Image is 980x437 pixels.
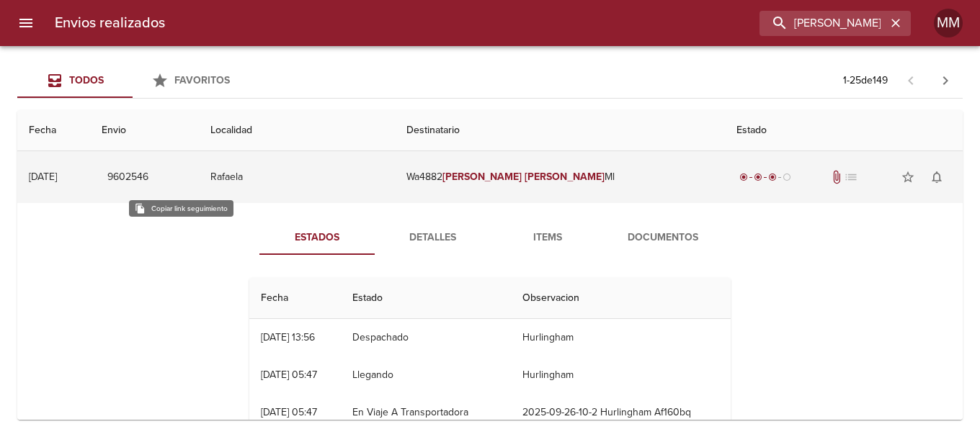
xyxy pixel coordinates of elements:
[199,110,395,151] th: Localidad
[928,63,963,98] span: Pagina siguiente
[759,11,886,36] input: buscar
[922,163,951,192] button: Activar notificaciones
[55,12,165,35] h6: Envios realizados
[768,173,777,181] span: radio_button_checked
[102,164,154,191] button: 9602546
[614,229,712,247] span: Documentos
[17,63,248,98] div: Tabs Envios
[930,170,944,184] span: notifications_none
[739,173,748,181] span: radio_button_checked
[725,110,963,151] th: Estado
[511,394,731,431] td: 2025-09-26-10-2 Hurlingham Af160bq
[261,331,315,343] div: [DATE] 13:56
[844,170,858,184] span: No tiene pedido asociado
[843,73,888,88] p: 1 - 25 de 149
[249,278,341,319] th: Fecha
[341,394,510,431] td: En Viaje A Transportadora
[525,171,605,183] em: [PERSON_NAME]
[107,168,148,186] span: 9602546
[199,151,395,203] td: Rafaela
[341,356,510,394] td: Llegando
[901,170,915,184] span: star_border
[736,170,794,184] div: En viaje
[259,220,721,255] div: Tabs detalle de guia
[383,229,481,247] span: Detalles
[511,319,731,356] td: Hurlingham
[395,110,725,151] th: Destinatario
[29,171,57,183] div: [DATE]
[261,369,317,381] div: [DATE] 05:47
[442,171,522,183] em: [PERSON_NAME]
[9,6,43,40] button: menu
[341,319,510,356] td: Despachado
[934,9,963,37] div: Abrir información de usuario
[934,9,963,37] div: MM
[894,73,928,87] span: Pagina anterior
[511,278,731,319] th: Observacion
[268,229,366,247] span: Estados
[783,173,791,181] span: radio_button_unchecked
[499,229,597,247] span: Items
[894,163,922,192] button: Agregar a favoritos
[341,278,510,319] th: Estado
[395,151,725,203] td: Wa4882 Ml
[261,406,317,418] div: [DATE] 05:47
[69,74,104,86] span: Todos
[754,173,762,181] span: radio_button_checked
[829,170,844,184] span: Tiene documentos adjuntos
[174,74,230,86] span: Favoritos
[17,110,90,151] th: Fecha
[90,110,199,151] th: Envio
[511,356,731,394] td: Hurlingham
